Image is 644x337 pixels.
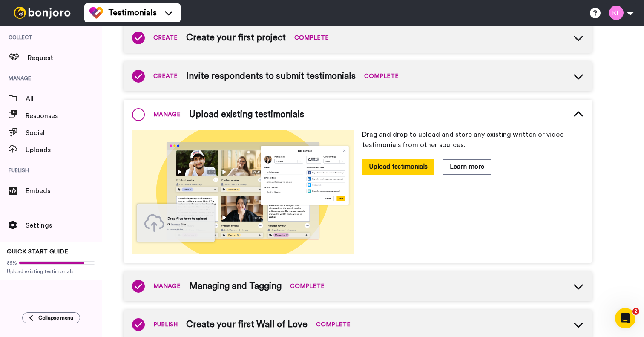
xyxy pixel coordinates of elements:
[26,94,102,104] span: All
[153,72,178,81] span: CREATE
[294,34,329,42] span: COMPLETE
[153,34,178,42] span: CREATE
[7,259,17,266] span: 85%
[443,159,491,174] button: Learn more
[7,249,68,255] span: QUICK START GUIDE
[316,320,351,329] span: COMPLETE
[26,128,102,138] span: Social
[186,318,308,331] span: Create your first Wall of Love
[26,220,102,230] span: Settings
[290,282,325,291] span: COMPLETE
[10,7,74,19] img: bj-logo-header-white.svg
[364,72,399,81] span: COMPLETE
[108,7,157,19] span: Testimonials
[26,186,102,196] span: Embeds
[615,308,635,328] iframe: Intercom live chat
[89,6,103,20] img: tm-color.svg
[26,145,102,155] span: Uploads
[362,130,584,150] p: Drag and drop to upload and store any existing written or video testimonials from other sources.
[186,70,356,83] span: Invite respondents to submit testimonials
[22,312,80,323] button: Collapse menu
[189,108,304,121] span: Upload existing testimonials
[26,111,102,121] span: Responses
[153,110,181,119] span: MANAGE
[38,314,73,321] span: Collapse menu
[186,32,286,44] span: Create your first project
[632,308,639,315] span: 2
[153,282,181,291] span: MANAGE
[132,130,354,254] img: 4a9e73a18bff383a38bab373c66e12b8.png
[189,280,282,293] span: Managing and Tagging
[153,320,178,329] span: PUBLISH
[7,268,95,275] span: Upload existing testimonials
[28,53,102,63] span: Request
[362,159,434,174] button: Upload testimonials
